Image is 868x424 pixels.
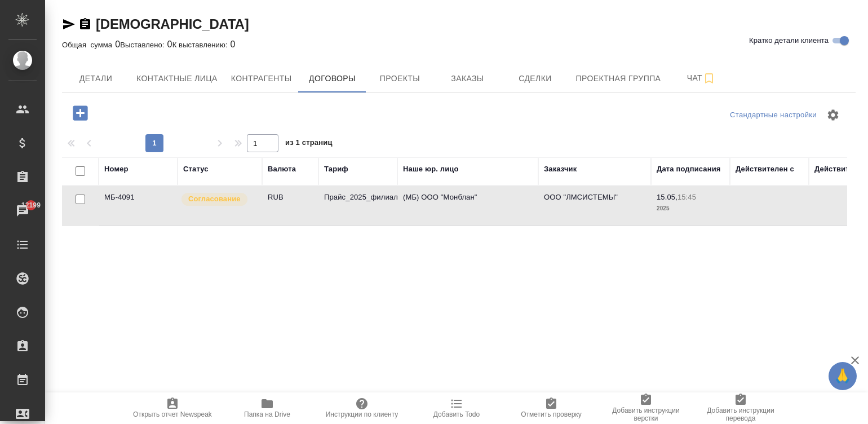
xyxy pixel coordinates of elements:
[285,136,333,152] span: из 1 страниц
[268,164,296,175] div: Валюта
[373,72,427,86] span: Проекты
[657,193,677,201] p: 15.05,
[736,164,794,175] div: Действителен с
[104,164,129,175] div: Номер
[231,72,292,86] span: Контрагенты
[727,107,820,124] div: split button
[133,410,212,418] span: Открыть отчет Newspeak
[575,72,661,86] span: Проектная группа
[99,186,178,226] td: МБ-4091
[693,392,788,424] button: Добавить инструкции перевода
[15,200,47,211] span: 12199
[702,72,716,85] svg: Подписаться
[544,192,645,203] p: ООО "ЛМСИСТЕМЫ"
[508,72,562,86] span: Сделки
[324,164,348,175] div: Тариф
[829,362,857,390] button: 🙏
[657,203,724,214] p: 2025
[120,41,167,49] p: Выставлено:
[326,410,398,418] span: Инструкции по клиенту
[62,38,856,51] div: 0 0 0
[172,41,231,49] p: К выставлению:
[65,101,96,125] button: Добавить договор
[440,72,494,86] span: Заказы
[544,164,577,175] div: Заказчик
[403,164,459,175] div: Наше юр. лицо
[78,17,92,31] button: Скопировать ссылку
[504,392,599,424] button: Отметить проверку
[820,101,847,129] span: Настроить таблицу
[305,72,359,86] span: Договоры
[599,392,693,424] button: Добавить инструкции верстки
[700,407,781,422] span: Добавить инструкции перевода
[3,197,42,225] a: 12199
[136,72,218,86] span: Контактные лица
[96,16,249,32] a: [DEMOGRAPHIC_DATA]
[244,410,290,418] span: Папка на Drive
[605,407,687,422] span: Добавить инструкции верстки
[183,164,209,175] div: Статус
[62,41,115,49] p: Общая сумма
[674,71,728,85] span: Чат
[677,193,696,201] p: 15:45
[521,410,581,418] span: Отметить проверку
[62,17,76,31] button: Скопировать ссылку для ЯМессенджера
[833,364,852,388] span: 🙏
[220,392,315,424] button: Папка на Drive
[318,186,397,226] td: Прайс_2025_филиалы
[125,392,220,424] button: Открыть отчет Newspeak
[409,392,504,424] button: Добавить Todo
[262,186,318,226] td: RUB
[433,410,480,418] span: Добавить Todo
[397,186,538,226] td: (МБ) ООО "Монблан"
[315,392,409,424] button: Инструкции по клиенту
[657,164,721,175] div: Дата подписания
[188,193,241,205] p: Согласование
[69,72,123,86] span: Детали
[749,35,829,46] span: Кратко детали клиента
